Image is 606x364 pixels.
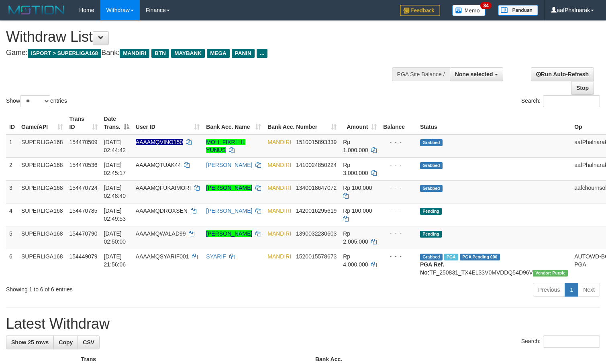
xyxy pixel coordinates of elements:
td: SUPERLIGA168 [18,134,66,158]
span: Rp 1.000.000 [343,139,368,153]
span: ... [257,49,267,58]
span: Rp 3.000.000 [343,162,368,176]
span: AAAAMQSYARIF001 [136,253,189,260]
span: Pending [420,231,442,238]
th: Amount: activate to sort column ascending [340,112,380,134]
span: Show 25 rows [11,339,49,346]
div: - - - [383,138,414,146]
span: [DATE] 02:45:17 [104,162,126,176]
span: CSV [83,339,94,346]
span: 34 [480,2,491,9]
img: panduan.png [498,5,538,16]
h4: Game: Bank: [6,49,396,57]
span: PANIN [232,49,255,58]
td: SUPERLIGA168 [18,249,66,280]
label: Show entries [6,95,67,107]
a: Previous [533,283,565,297]
th: Balance [380,112,417,134]
img: Feedback.jpg [400,5,440,16]
span: AAAAMQDROXSEN [136,207,188,214]
span: Marked by aafchoeunmanni [444,254,458,260]
th: Bank Acc. Name: activate to sort column ascending [203,112,264,134]
span: [DATE] 02:44:42 [104,139,126,153]
span: PGA Pending [460,254,500,260]
img: Button%20Memo.svg [452,5,486,16]
img: MOTION_logo.png [6,4,67,16]
span: Rp 4.000.000 [343,253,368,268]
a: 1 [565,283,578,297]
span: AAAAMQTUAK44 [136,162,181,168]
span: Rp 2.005.000 [343,230,368,245]
td: SUPERLIGA168 [18,226,66,249]
span: [DATE] 02:50:00 [104,230,126,245]
td: 1 [6,134,18,158]
h1: Latest Withdraw [6,316,600,332]
span: MANDIRI [267,185,291,191]
span: Rp 100.000 [343,207,372,214]
span: Pending [420,208,442,215]
td: TF_250831_TX4EL33V0MVDDQ54D96V [417,249,571,280]
a: [PERSON_NAME] [206,185,252,191]
span: Nama rekening ada tanda titik/strip, harap diedit [136,139,183,145]
td: SUPERLIGA168 [18,157,66,180]
td: SUPERLIGA168 [18,203,66,226]
th: ID [6,112,18,134]
span: Copy 1520015578673 to clipboard [296,253,337,260]
td: 2 [6,157,18,180]
span: MANDIRI [267,253,291,260]
span: ISPORT > SUPERLIGA168 [28,49,101,58]
span: 154470509 [69,139,98,145]
span: MANDIRI [267,139,291,145]
span: 154449079 [69,253,98,260]
select: Showentries [20,95,50,107]
span: Rp 100.000 [343,185,372,191]
th: Status [417,112,571,134]
td: 6 [6,249,18,280]
a: SYARIF [206,253,226,260]
a: CSV [78,336,100,349]
div: - - - [383,230,414,238]
div: - - - [383,184,414,192]
span: [DATE] 21:56:06 [104,253,126,268]
h1: Withdraw List [6,29,396,45]
span: [DATE] 02:48:40 [104,185,126,199]
span: 154470785 [69,207,98,214]
th: Game/API: activate to sort column ascending [18,112,66,134]
a: Copy [53,336,78,349]
label: Search: [521,95,600,107]
span: MANDIRI [267,162,291,168]
span: AAAAMQWALAD99 [136,230,186,237]
span: BTN [151,49,169,58]
span: MANDIRI [267,230,291,237]
span: Grabbed [420,139,443,146]
input: Search: [543,95,600,107]
th: Date Trans.: activate to sort column descending [101,112,133,134]
a: Run Auto-Refresh [531,67,594,81]
span: Grabbed [420,185,443,192]
span: None selected [455,71,493,77]
span: 154470724 [69,185,98,191]
span: MANDIRI [120,49,149,58]
b: PGA Ref. No: [420,261,444,276]
th: Bank Acc. Number: activate to sort column ascending [264,112,340,134]
a: Show 25 rows [6,336,54,349]
td: 3 [6,180,18,203]
td: 4 [6,203,18,226]
span: Copy 1410024850224 to clipboard [296,162,337,168]
input: Search: [543,336,600,348]
label: Search: [521,336,600,348]
span: MANDIRI [267,207,291,214]
span: AAAAMQFUKAIMORI [136,185,191,191]
span: Copy 1420016295619 to clipboard [296,207,337,214]
a: [PERSON_NAME] [206,207,252,214]
a: MOH. FIKRI HI. YUNUS [206,139,245,153]
span: 154470536 [69,162,98,168]
span: [DATE] 02:49:53 [104,207,126,222]
a: Next [578,283,600,297]
div: - - - [383,207,414,215]
a: [PERSON_NAME] [206,162,252,168]
a: Stop [571,81,594,95]
td: 5 [6,226,18,249]
div: Showing 1 to 6 of 6 entries [6,282,247,293]
a: [PERSON_NAME] [206,230,252,237]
